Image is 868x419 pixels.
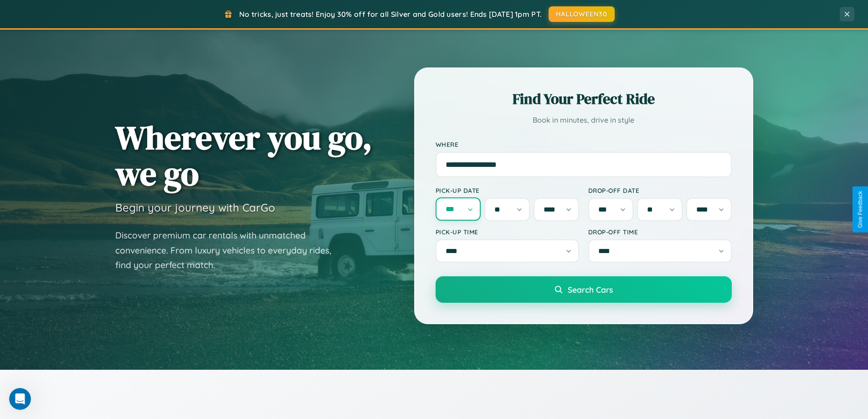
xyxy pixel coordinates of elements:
span: Search Cars [568,285,613,295]
iframe: Intercom live chat [9,388,31,410]
h1: Wherever you go, we go [115,119,372,191]
label: Pick-up Time [436,228,579,236]
h2: Find Your Perfect Ride [436,89,732,109]
p: Book in minutes, drive in style [436,114,732,127]
h3: Begin your journey with CarGo [115,201,275,214]
label: Drop-off Date [588,186,732,194]
button: Search Cars [436,276,732,303]
p: Discover premium car rentals with unmatched convenience. From luxury vehicles to everyday rides, ... [115,228,343,273]
button: HALLOWEEN30 [549,6,615,22]
label: Pick-up Date [436,186,579,194]
label: Where [436,140,732,148]
div: Give Feedback [857,191,863,228]
label: Drop-off Time [588,228,732,236]
span: No tricks, just treats! Enjoy 30% off for all Silver and Gold users! Ends [DATE] 1pm PT. [239,10,542,19]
